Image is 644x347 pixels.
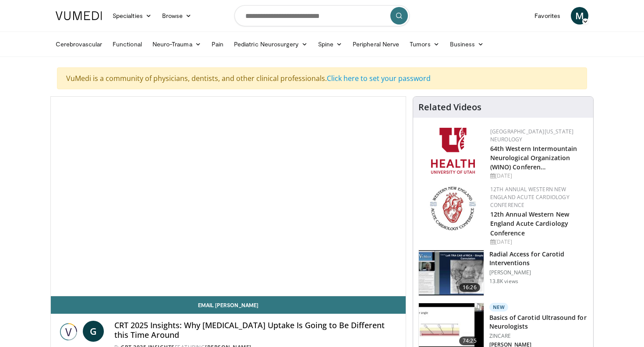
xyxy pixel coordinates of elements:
[459,336,480,345] span: 74:25
[419,250,484,296] img: RcxVNUapo-mhKxBX4xMDoxOjA4MTsiGN_2.150x105_q85_crop-smart_upscale.jpg
[445,35,489,53] a: Business
[234,5,410,26] input: Search topics, interventions
[529,7,566,25] a: Favorites
[489,250,588,267] h3: Radial Access for Carotid Interventions
[490,238,586,246] div: [DATE]
[107,35,147,53] a: Functional
[51,97,406,296] video-js: Video Player
[404,35,445,53] a: Tumors
[428,186,477,231] img: 0954f259-7907-4053-a817-32a96463ecc8.png.150x105_q85_autocrop_double_scale_upscale_version-0.2.png
[107,7,157,25] a: Specialties
[489,278,518,285] p: 13.8K views
[490,172,586,180] div: [DATE]
[489,313,588,331] h3: Basics of Carotid Ultrasound for Neurologists
[489,333,588,340] p: ZINCARE
[147,35,206,53] a: Neuro-Trauma
[418,102,481,112] h4: Related Videos
[50,35,107,53] a: Cerebrovascular
[489,269,588,276] p: [PERSON_NAME]
[489,303,509,312] p: New
[313,35,347,53] a: Spine
[490,186,570,209] a: 12th Annual Western New England Acute Cardiology Conference
[57,67,587,89] div: VuMedi is a community of physicians, dentists, and other clinical professionals.
[114,321,398,340] h4: CRT 2025 Insights: Why [MEDICAL_DATA] Uptake Is Going to Be Different this Time Around
[571,7,588,25] a: M
[206,35,229,53] a: Pain
[229,35,313,53] a: Pediatric Neurosurgery
[51,296,406,314] a: Email [PERSON_NAME]
[490,128,574,143] a: [GEOGRAPHIC_DATA][US_STATE] Neurology
[347,35,404,53] a: Peripheral Nerve
[418,250,588,296] a: 16:26 Radial Access for Carotid Interventions [PERSON_NAME] 13.8K views
[56,11,102,20] img: VuMedi Logo
[459,283,480,292] span: 16:26
[58,321,79,342] img: CRT 2025 Insights
[327,74,431,83] a: Click here to set your password
[157,7,197,25] a: Browse
[490,144,577,171] a: 64th Western Intermountain Neurological Organization (WINO) Conferen…
[431,128,475,174] img: f6362829-b0a3-407d-a044-59546adfd345.png.150x105_q85_autocrop_double_scale_upscale_version-0.2.png
[490,210,569,237] a: 12th Annual Western New England Acute Cardiology Conference
[83,321,104,342] a: G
